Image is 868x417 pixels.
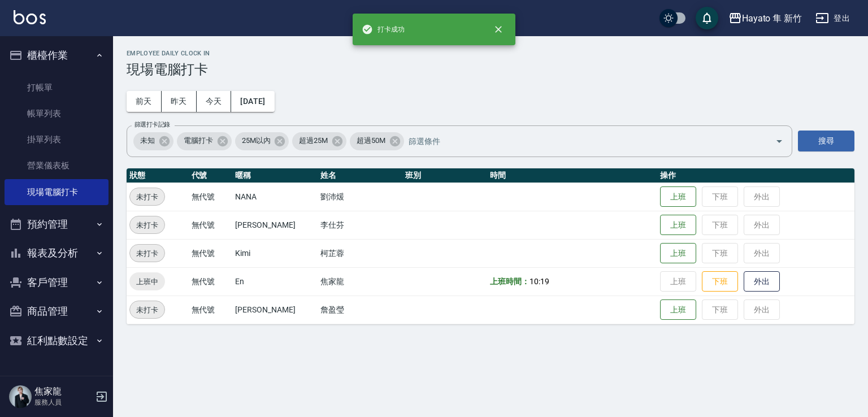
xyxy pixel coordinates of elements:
[127,62,854,77] h3: 現場電腦打卡
[406,131,756,151] input: 篩選條件
[486,17,511,42] button: close
[5,101,108,127] a: 帳單列表
[127,50,854,57] h2: Employee Daily Clock In
[34,397,92,407] p: 服務人員
[5,210,108,239] button: 預約管理
[702,271,738,292] button: 下班
[744,271,780,292] button: 外出
[232,296,317,324] td: [PERSON_NAME]
[232,267,317,296] td: En
[318,183,402,211] td: 劉沛煖
[318,168,402,183] th: 姓名
[130,304,164,316] span: 未打卡
[657,168,854,183] th: 操作
[696,7,718,29] button: save
[14,10,46,24] img: Logo
[232,168,317,183] th: 暱稱
[318,267,402,296] td: 焦家龍
[660,186,696,207] button: 上班
[9,385,32,408] img: Person
[232,239,317,267] td: Kimi
[402,168,487,183] th: 班別
[350,135,392,146] span: 超過50M
[318,211,402,239] td: 李仕芬
[231,91,274,112] button: [DATE]
[189,168,233,183] th: 代號
[134,120,170,129] label: 篩選打卡記錄
[5,268,108,297] button: 客戶管理
[362,24,405,35] span: 打卡成功
[129,276,165,288] span: 上班中
[162,91,197,112] button: 昨天
[34,386,92,397] h5: 焦家龍
[197,91,232,112] button: 今天
[5,41,108,70] button: 櫃檯作業
[130,191,164,203] span: 未打卡
[5,75,108,101] a: 打帳單
[292,135,335,146] span: 超過25M
[490,277,530,286] b: 上班時間：
[798,131,854,151] button: 搜尋
[5,238,108,268] button: 報表及分析
[724,7,806,30] button: Hayato 隼 新竹
[5,179,108,205] a: 現場電腦打卡
[177,132,232,150] div: 電腦打卡
[232,211,317,239] td: [PERSON_NAME]
[5,153,108,179] a: 營業儀表板
[660,215,696,236] button: 上班
[811,8,854,29] button: 登出
[660,243,696,264] button: 上班
[130,247,164,259] span: 未打卡
[133,132,173,150] div: 未知
[130,219,164,231] span: 未打卡
[177,135,220,146] span: 電腦打卡
[5,127,108,153] a: 掛單列表
[235,135,277,146] span: 25M以內
[318,239,402,267] td: 柯芷蓉
[530,277,549,286] span: 10:19
[133,135,162,146] span: 未知
[5,297,108,326] button: 商品管理
[350,132,404,150] div: 超過50M
[232,183,317,211] td: NANA
[235,132,289,150] div: 25M以內
[189,211,233,239] td: 無代號
[189,296,233,324] td: 無代號
[487,168,657,183] th: 時間
[127,168,189,183] th: 狀態
[189,267,233,296] td: 無代號
[660,299,696,320] button: 上班
[127,91,162,112] button: 前天
[189,183,233,211] td: 無代號
[742,11,802,25] div: Hayato 隼 新竹
[770,132,788,150] button: Open
[189,239,233,267] td: 無代號
[318,296,402,324] td: 詹盈瑩
[5,326,108,355] button: 紅利點數設定
[292,132,346,150] div: 超過25M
